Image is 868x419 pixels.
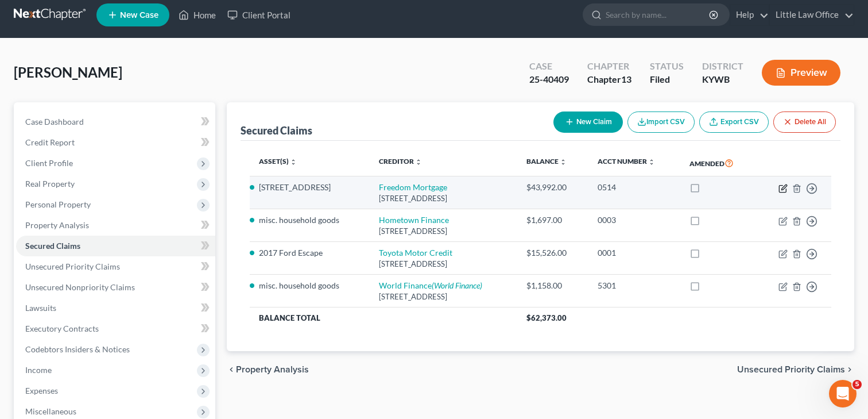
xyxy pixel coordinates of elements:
th: Balance Total [250,307,517,328]
span: Case Dashboard [25,117,84,126]
span: Secured Claims [25,241,80,251]
a: Acct Number unfold_more [598,157,655,166]
i: (World Finance) [432,280,482,290]
div: Filed [650,73,684,86]
div: 0514 [598,182,671,193]
div: $1,697.00 [526,214,579,226]
li: 2017 Ford Escape [259,247,361,259]
span: Miscellaneous [25,406,76,416]
span: Unsecured Priority Claims [737,365,845,374]
div: Secured Claims [241,124,312,137]
div: KYWB [702,73,743,86]
span: 5 [852,380,862,389]
a: World Finance(World Finance) [379,280,482,290]
a: Unsecured Nonpriority Claims [16,277,215,298]
span: Expenses [25,386,58,395]
div: $43,992.00 [526,182,579,193]
i: unfold_more [415,159,422,166]
div: Chapter [587,60,631,73]
a: Credit Report [16,132,215,153]
span: Unsecured Priority Claims [25,262,120,271]
a: Freedom Mortgage [379,182,447,192]
a: Home [173,5,222,25]
div: Case [529,60,569,73]
iframe: Intercom live chat [829,380,857,408]
th: Amended [680,150,756,176]
i: chevron_left [227,365,236,374]
span: Unsecured Nonpriority Claims [25,282,135,292]
a: Unsecured Priority Claims [16,256,215,277]
a: Lawsuits [16,298,215,318]
span: Property Analysis [236,365,309,374]
i: unfold_more [560,159,567,166]
a: Hometown Finance [379,215,449,225]
span: $62,373.00 [526,313,567,322]
div: $15,526.00 [526,247,579,259]
span: Credit Report [25,137,75,147]
div: 5301 [598,280,671,291]
li: misc. household goods [259,280,361,291]
a: Secured Claims [16,236,215,256]
span: Codebtors Insiders & Notices [25,344,130,354]
span: 13 [621,74,631,84]
a: Case Dashboard [16,112,215,132]
button: New Claim [553,112,623,133]
div: [STREET_ADDRESS] [379,291,508,302]
div: [STREET_ADDRESS] [379,259,508,270]
li: misc. household goods [259,214,361,226]
span: Real Property [25,179,75,189]
a: Help [730,5,769,25]
span: Lawsuits [25,303,56,313]
i: unfold_more [290,159,297,166]
span: Client Profile [25,158,73,168]
button: Import CSV [627,112,695,133]
div: 25-40409 [529,73,569,86]
span: New Case [120,11,158,20]
div: $1,158.00 [526,280,579,291]
a: Client Portal [222,5,296,25]
button: Preview [762,60,840,86]
div: Chapter [587,73,631,86]
button: Unsecured Priority Claims chevron_right [737,365,854,374]
button: Delete All [773,112,836,133]
div: [STREET_ADDRESS] [379,226,508,237]
a: Asset(s) unfold_more [259,157,297,166]
div: District [702,60,743,73]
div: Status [650,60,684,73]
a: Export CSV [699,112,769,133]
button: chevron_left Property Analysis [227,365,309,374]
i: unfold_more [648,159,655,166]
input: Search by name... [606,4,711,25]
span: [PERSON_NAME] [14,64,122,80]
span: Property Analysis [25,220,89,230]
div: 0003 [598,214,671,226]
span: Personal Property [25,199,91,209]
a: Creditor unfold_more [379,157,422,166]
span: Executory Contracts [25,324,99,333]
i: chevron_right [845,365,854,374]
a: Toyota Motor Credit [379,248,452,257]
a: Little Law Office [770,5,854,25]
a: Property Analysis [16,215,215,236]
a: Executory Contracts [16,318,215,339]
li: [STREET_ADDRESS] [259,182,361,193]
div: 0001 [598,247,671,259]
div: [STREET_ADDRESS] [379,193,508,204]
a: Balance unfold_more [526,157,567,166]
span: Income [25,365,52,375]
